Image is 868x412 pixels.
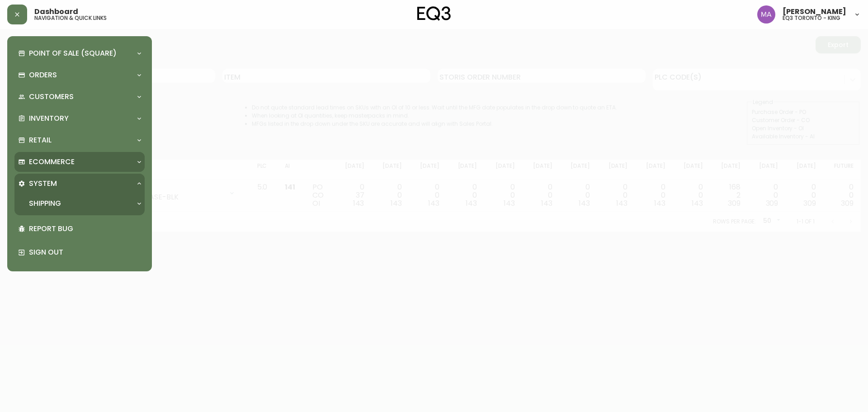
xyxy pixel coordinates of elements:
p: Customers [29,92,74,102]
div: Inventory [14,109,145,128]
p: Retail [29,135,52,145]
div: Customers [14,87,145,107]
div: Retail [14,130,145,150]
p: Orders [29,70,57,80]
div: Orders [14,65,145,85]
h5: eq3 toronto - king [783,15,840,21]
div: Ecommerce [14,152,145,172]
p: System [29,179,57,189]
div: Sign Out [14,241,145,264]
h5: navigation & quick links [34,15,107,21]
p: Shipping [29,199,61,208]
p: Ecommerce [29,157,75,167]
p: Sign Out [29,247,141,257]
span: Dashboard [34,8,78,15]
div: Report Bug [14,217,145,241]
p: Report Bug [29,224,141,234]
div: Shipping [14,194,145,213]
span: [PERSON_NAME] [783,8,846,15]
div: Point of Sale (Square) [14,43,145,63]
img: logo [417,6,451,21]
p: Inventory [29,114,69,123]
p: Point of Sale (Square) [29,48,117,58]
img: 4f0989f25cbf85e7eb2537583095d61e [757,5,775,24]
div: System [14,174,145,194]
